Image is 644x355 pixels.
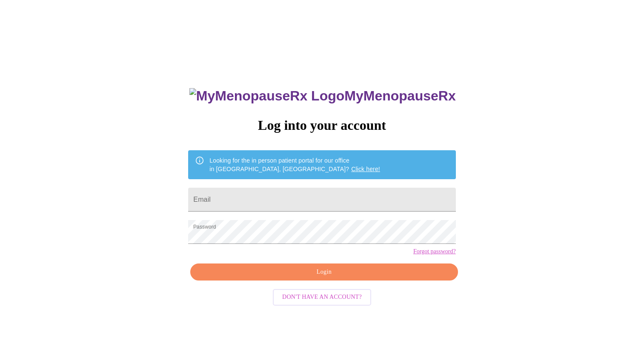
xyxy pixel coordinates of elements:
h3: MyMenopauseRx [189,88,456,104]
button: Don't have an account? [273,289,371,306]
span: Login [200,267,448,278]
div: Looking for the in person patient portal for our office in [GEOGRAPHIC_DATA], [GEOGRAPHIC_DATA]? [209,153,380,177]
button: Login [190,263,458,281]
span: Don't have an account? [282,292,362,303]
h3: Log into your account [188,117,455,133]
img: MyMenopauseRx Logo [189,88,344,104]
a: Forgot password? [413,248,456,255]
a: Click here! [351,166,380,172]
a: Don't have an account? [271,293,373,300]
